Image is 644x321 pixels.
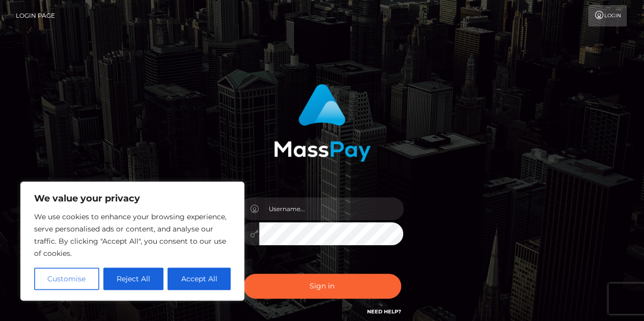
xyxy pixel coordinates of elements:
a: Login [588,5,627,26]
button: Sign in [243,274,401,299]
button: Customise [34,268,99,290]
img: MassPay Login [274,84,371,162]
div: We value your privacy [20,182,244,301]
button: Reject All [103,268,164,290]
button: Accept All [167,268,231,290]
p: We use cookies to enhance your browsing experience, serve personalised ads or content, and analys... [34,211,231,259]
p: We value your privacy [34,192,231,205]
input: Username... [259,197,404,220]
a: Login Page [16,5,55,26]
a: Need Help? [367,308,401,315]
